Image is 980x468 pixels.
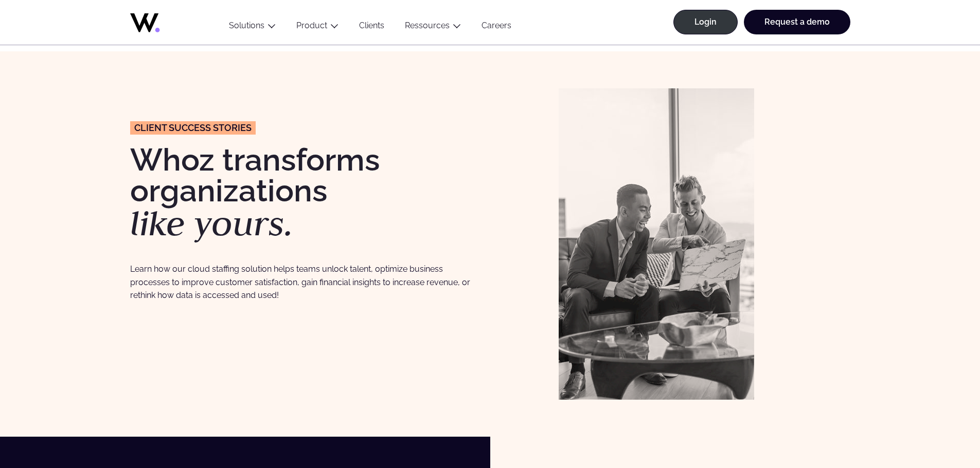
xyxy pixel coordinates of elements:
[130,263,480,302] p: Learn how our cloud staffing solution helps teams unlock talent, optimize business processes to i...
[130,144,480,241] h1: Whoz transforms organizations
[286,21,349,34] button: Product
[349,21,395,34] a: Clients
[130,200,293,246] em: like yours.
[559,88,754,400] img: Clients Whoz
[395,21,471,34] button: Ressources
[673,10,738,34] a: Login
[471,21,522,34] a: Careers
[744,10,850,34] a: Request a demo
[405,21,450,30] a: Ressources
[219,21,286,34] button: Solutions
[134,123,252,133] span: CLIENT success stories
[296,21,327,30] a: Product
